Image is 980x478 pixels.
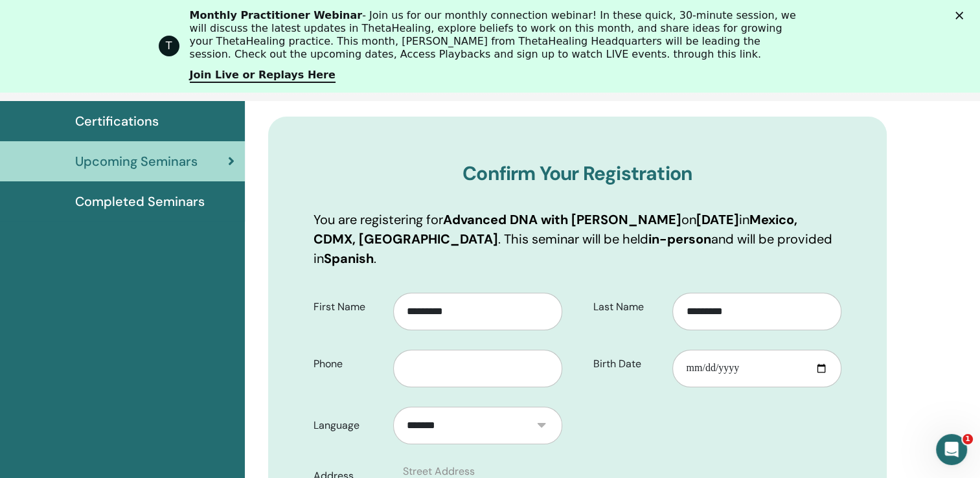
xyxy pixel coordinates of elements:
[443,211,681,228] b: Advanced DNA with [PERSON_NAME]
[159,36,179,56] div: Profile image for ThetaHealing
[936,434,967,465] iframe: Intercom live chat
[696,211,739,228] b: [DATE]
[75,192,205,211] span: Completed Seminars
[190,69,336,83] a: Join Live or Replays Here
[313,210,841,268] p: You are registering for on in . This seminar will be held and will be provided in .
[190,9,363,21] b: Monthly Practitioner Webinar
[324,250,374,267] b: Spanish
[648,231,711,247] b: in-person
[304,413,393,438] label: Language
[313,162,841,185] h3: Confirm Your Registration
[304,352,393,376] label: Phone
[75,152,198,171] span: Upcoming Seminars
[584,352,673,376] label: Birth Date
[584,295,673,319] label: Last Name
[955,12,968,19] div: Cerrar
[304,295,393,319] label: First Name
[963,434,973,444] span: 1
[75,111,159,131] span: Certifications
[190,9,801,61] div: - Join us for our monthly connection webinar! In these quick, 30-minute session, we will discuss ...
